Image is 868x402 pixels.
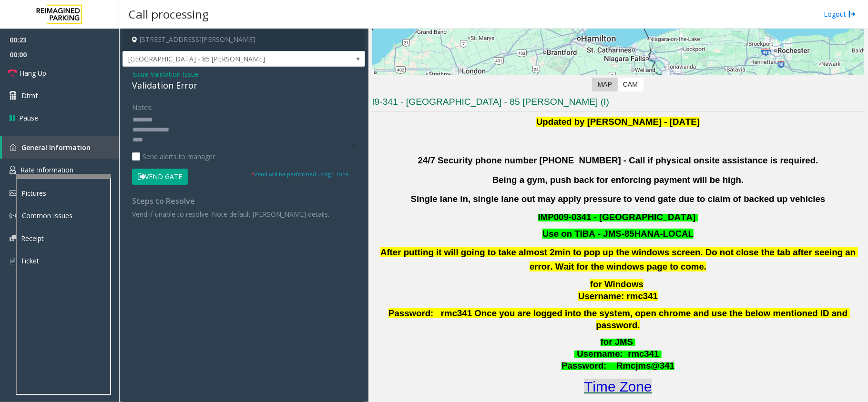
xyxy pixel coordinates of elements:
span: Validation Issue [151,69,199,79]
p: Vend if unable to resolve. Note default [PERSON_NAME] details. [132,209,356,219]
img: 'icon' [10,212,17,220]
span: for Windows [590,279,643,289]
label: Notes: [132,99,153,112]
b: After putting it will going to take almost 2min to pop up the windows screen. Do not close the ta... [380,247,858,271]
img: 'icon' [10,190,17,196]
span: : rmc341 [620,349,659,359]
h3: I9-341 - [GEOGRAPHIC_DATA] - 85 [PERSON_NAME] (I) [372,96,864,111]
div: Validation Error [132,79,356,92]
span: General Information [21,143,91,152]
img: logout [848,9,856,19]
span: Password: Rmcjms@341 [562,361,674,371]
span: IMP009-0341 - [GEOGRAPHIC_DATA] [538,212,696,222]
h4: Steps to Resolve [132,197,356,206]
label: CAM [617,78,643,91]
h3: Call processing [124,2,214,26]
span: Hang Up [20,68,46,78]
img: 'icon' [10,257,16,265]
span: Dtmf [21,90,38,100]
label: Send alerts to manager [132,151,215,161]
img: 'icon' [10,166,16,174]
font: Use on TIBA - JMS-85HANA-LOCAL [542,229,694,239]
a: Logout [824,9,856,19]
span: - [148,70,199,79]
span: for JMS [601,337,633,347]
b: 24/7 Security phone number [PHONE_NUMBER] - Call if physical onsite assistance is required. [418,155,818,165]
b: Updated by [PERSON_NAME] - [DATE] [536,117,700,127]
img: 'icon' [10,235,16,241]
b: Being a gym, push back for enforcing payment will be high. [492,175,744,185]
span: Username [577,349,620,359]
a: General Information [2,136,119,159]
span: Username: rmc341 [578,291,658,301]
span: Password: rmc341 Once you are logged into the system, open chrome and use the below mentioned ID ... [388,308,850,330]
button: Vend Gate [132,169,188,185]
a: Time Zone [584,379,652,394]
b: Single lane in, single lane out may apply pressure to vend gate due to claim of backed up vehicles [411,194,826,204]
h4: [STREET_ADDRESS][PERSON_NAME] [123,29,365,51]
img: 'icon' [10,144,17,151]
label: Map [592,78,618,91]
span: [GEOGRAPHIC_DATA] - 85 [PERSON_NAME] [123,51,317,67]
span: Rate Information [20,165,73,174]
small: Vend will be performed using 1 tone [251,171,349,178]
span: Issue [132,69,148,79]
span: Pause [19,113,38,123]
